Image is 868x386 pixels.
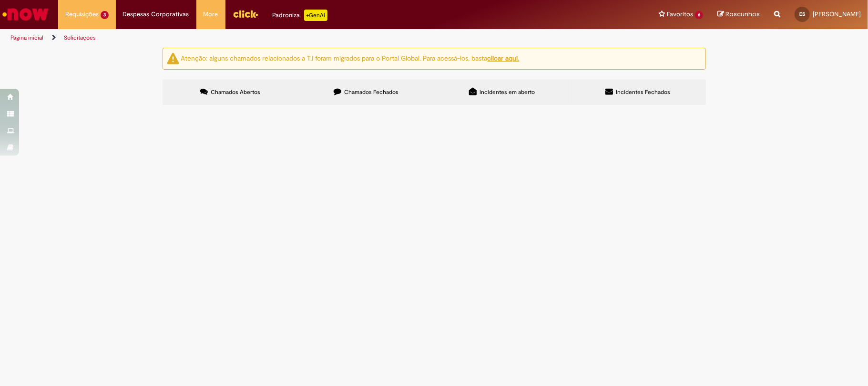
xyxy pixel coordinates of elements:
span: Favoritos [667,10,693,19]
span: Chamados Abertos [211,88,260,96]
ul: Trilhas de página [7,29,572,47]
a: Rascunhos [717,10,760,19]
span: Requisições [65,10,99,19]
span: [PERSON_NAME] [813,10,861,18]
p: +GenAi [304,10,327,21]
img: click_logo_yellow_360x200.png [233,7,258,21]
span: ES [799,11,805,17]
a: Página inicial [10,34,43,42]
span: Chamados Fechados [344,88,398,96]
span: Despesas Corporativas [123,10,189,19]
span: Incidentes em aberto [480,88,535,96]
a: Solicitações [64,34,96,42]
span: 3 [101,11,109,19]
span: 6 [695,11,703,19]
span: Incidentes Fechados [616,88,670,96]
ng-bind-html: Atenção: alguns chamados relacionados a T.I foram migrados para o Portal Global. Para acessá-los,... [181,54,520,63]
a: clicar aqui. [488,54,520,63]
img: ServiceNow [1,5,50,24]
span: More [204,10,218,19]
span: Rascunhos [725,10,760,19]
div: Padroniza [273,10,327,21]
